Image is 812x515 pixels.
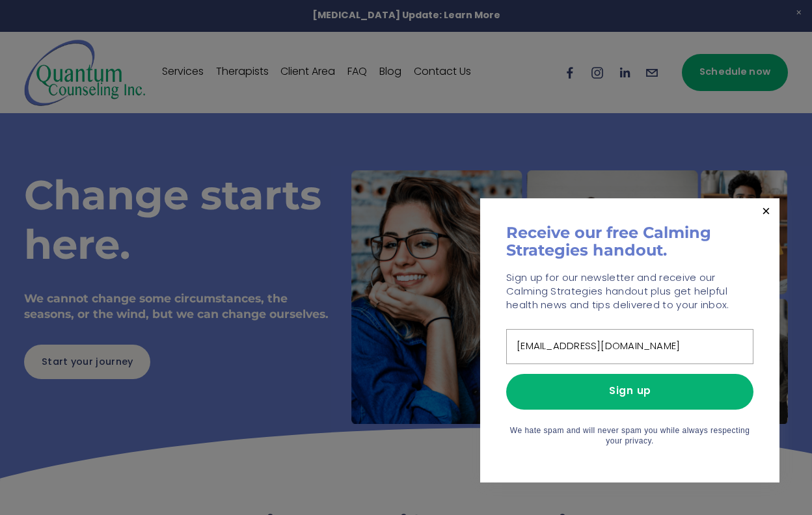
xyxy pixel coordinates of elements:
[506,272,753,313] p: Sign up for our newsletter and receive our Calming Strategies handout plus get helpful health new...
[506,224,753,259] h1: Receive our free Calming Strategies handout.
[506,329,753,364] input: Email Address
[506,374,753,410] button: Sign up
[506,426,753,446] p: We hate spam and will never spam you while always respecting your privacy.
[609,384,651,400] span: Sign up
[755,200,778,223] a: Close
